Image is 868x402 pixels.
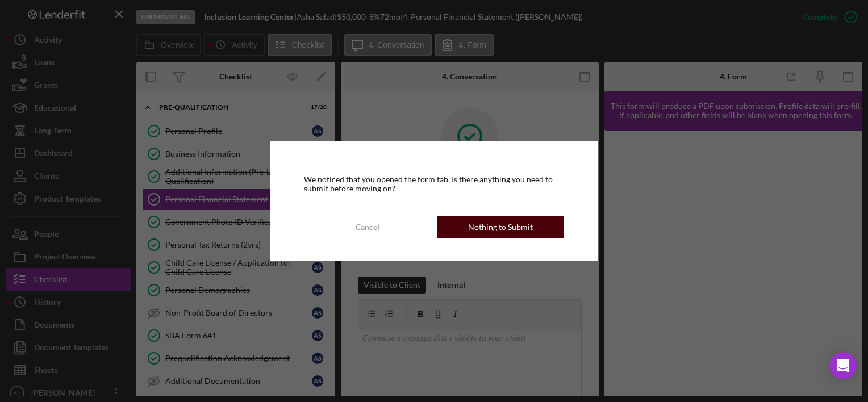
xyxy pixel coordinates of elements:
[829,352,857,379] div: Open Intercom Messenger
[437,216,564,238] button: Nothing to Submit
[356,216,379,238] div: Cancel
[468,216,533,238] div: Nothing to Submit
[304,216,431,238] button: Cancel
[304,175,564,193] div: We noticed that you opened the form tab. Is there anything you need to submit before moving on?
